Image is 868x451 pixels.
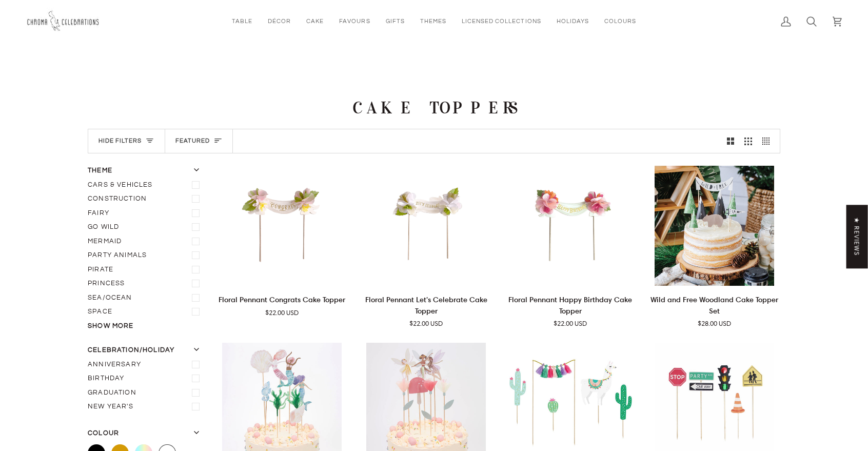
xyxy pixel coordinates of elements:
h1: Cake Toppers [88,98,780,119]
label: Party Animals [88,248,204,263]
div: Click to open Judge.me floating reviews tab [846,205,868,268]
label: Space [88,305,204,319]
span: Theme [88,166,112,176]
button: Celebration/Holiday [88,345,204,358]
p: Floral Pennant Happy Birthday Cake Topper [504,294,636,317]
span: Themes [420,17,446,26]
product-grid-item: Floral Pennant Congrats Cake Topper [216,166,348,318]
span: Table [232,17,252,26]
button: Colour [88,428,204,441]
label: Graduation [88,386,204,400]
ul: Filter [88,358,204,414]
button: Show more [88,321,204,331]
product-grid-item-variant: Default Title [504,166,636,286]
span: $28.00 USD [698,319,731,329]
span: Cake [306,17,324,26]
a: Wild and Free Woodland Cake Topper Set [648,290,780,329]
label: Fairy [88,206,204,221]
span: Hide filters [98,136,142,146]
span: $22.00 USD [265,308,299,318]
a: Floral Pennant Happy Birthday Cake Topper [504,290,636,329]
span: Colours [604,17,636,26]
label: Anniversary [88,358,204,372]
product-grid-item-variant: Default Title [216,166,348,286]
img: Floral Pennant Happy Birthday Cake Topper [504,166,636,286]
a: Floral Pennant Congrats Cake Topper [216,290,348,318]
button: Theme [88,166,204,178]
label: Princess [88,277,204,291]
product-grid-item: Wild and Free Woodland Cake Topper Set [648,166,780,329]
button: Show 2 products per row [722,129,740,153]
product-grid-item: Floral Pennant Let's Celebrate Cake Topper [360,166,492,329]
label: Cars & Vehicles [88,178,204,192]
button: Hide filters [88,129,165,153]
button: Sort [165,129,233,153]
span: Gifts [386,17,405,26]
label: Mermaid [88,234,204,249]
product-grid-item: Floral Pennant Happy Birthday Cake Topper [504,166,636,329]
span: $22.00 USD [409,319,443,329]
a: Wild and Free Woodland Cake Topper Set [648,166,780,286]
span: Holidays [557,17,589,26]
button: Show 3 products per row [739,129,757,153]
label: Pirate [88,263,204,277]
product-grid-item-variant: Default Title [360,166,492,286]
span: Favours [339,17,370,26]
p: Floral Pennant Let's Celebrate Cake Topper [360,294,492,317]
img: Floral Pennant Let's Celebrate Cake Topper [360,166,492,286]
a: Floral Pennant Let's Celebrate Cake Topper [360,290,492,329]
img: Chroma Celebrations [26,8,103,35]
span: Colour [88,428,119,439]
label: New Year's [88,400,204,414]
img: Congrats Baby Shower Topper [216,166,348,286]
label: Sea/Ocean [88,291,204,305]
a: Floral Pennant Congrats Cake Topper [216,166,348,286]
product-grid-item-variant: Default Title [648,166,780,286]
span: Celebration/Holiday [88,345,174,356]
label: Go Wild [88,220,204,234]
span: $22.00 USD [554,319,587,329]
ul: Filter [88,178,204,319]
span: Featured [175,136,210,146]
label: Construction [88,192,204,206]
button: Show 4 products per row [757,129,780,153]
p: Floral Pennant Congrats Cake Topper [219,294,345,305]
label: Birthday [88,371,204,386]
span: Décor [268,17,291,26]
p: Wild and Free Woodland Cake Topper Set [648,294,780,317]
span: Licensed Collections [462,17,541,26]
